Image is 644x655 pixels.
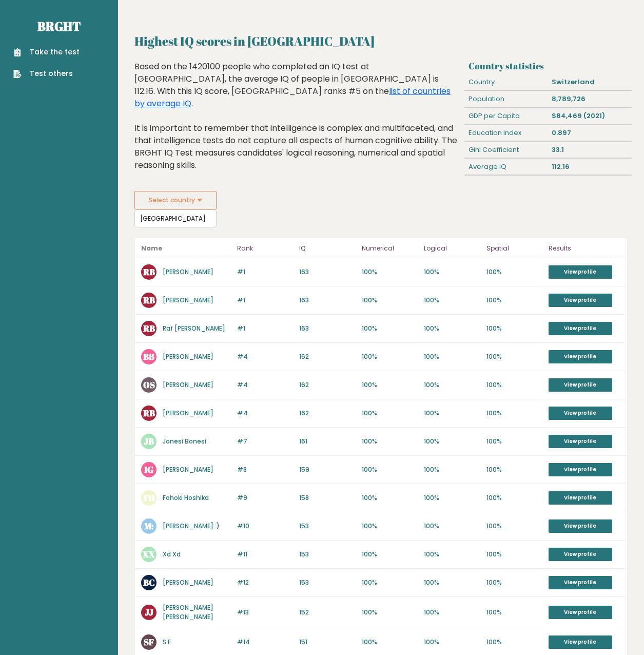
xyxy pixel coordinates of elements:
p: 100% [362,437,418,446]
button: Select country [134,191,217,209]
b: Name [141,244,162,253]
p: 161 [299,437,355,446]
p: 158 [299,493,355,503]
a: [PERSON_NAME] [163,352,213,361]
p: 100% [424,578,480,587]
p: 162 [299,409,355,418]
a: [PERSON_NAME] [163,296,213,304]
div: $84,469 (2021) [548,108,632,124]
p: #14 [237,638,293,647]
div: 0.897 [548,125,632,141]
p: 100% [486,522,542,531]
a: View profile [549,265,612,279]
a: [PERSON_NAME] [163,409,213,417]
p: #1 [237,267,293,277]
a: [PERSON_NAME] [PERSON_NAME] [163,603,213,621]
p: #10 [237,522,293,531]
p: 100% [486,324,542,333]
a: [PERSON_NAME] [163,267,213,276]
p: 100% [362,608,418,617]
p: #9 [237,493,293,503]
p: 100% [424,437,480,446]
p: #7 [237,437,293,446]
p: 100% [486,608,542,617]
p: 100% [424,296,480,305]
div: Country [464,74,548,90]
text: RB [143,294,155,306]
text: RB [143,322,155,334]
p: 100% [486,550,542,559]
p: 100% [424,608,480,617]
p: 100% [362,296,418,305]
a: View profile [549,606,612,619]
a: [PERSON_NAME] [163,465,213,474]
p: 100% [424,638,480,647]
p: 100% [424,409,480,418]
p: 100% [486,493,542,503]
p: 100% [486,267,542,277]
a: Jonesi Bonesi [163,437,206,446]
p: 100% [486,409,542,418]
a: [PERSON_NAME] [163,578,213,587]
p: 100% [424,522,480,531]
p: 100% [362,578,418,587]
p: Results [549,242,621,255]
a: View profile [549,635,612,649]
p: 100% [486,578,542,587]
div: 8,789,726 [548,91,632,107]
text: XX [142,548,155,560]
p: #8 [237,465,293,474]
a: Take the test [13,47,80,57]
p: Rank [237,242,293,255]
h2: Highest IQ scores in [GEOGRAPHIC_DATA] [134,32,628,50]
a: list of countries by average IQ [134,85,451,109]
p: 100% [362,638,418,647]
text: SF [144,636,154,648]
text: BC [143,576,155,588]
a: View profile [549,435,612,448]
a: Raf [PERSON_NAME] [163,324,225,333]
p: 159 [299,465,355,474]
p: 100% [424,267,480,277]
p: 100% [486,465,542,474]
a: View profile [549,576,612,589]
p: 152 [299,608,355,617]
h3: Country statistics [469,61,628,71]
text: JB [144,435,154,447]
p: 151 [299,638,355,647]
p: 100% [424,550,480,559]
a: View profile [549,294,612,307]
text: JJ [145,606,153,618]
a: View profile [549,378,612,392]
text: RB [143,266,155,278]
a: View profile [549,407,612,420]
p: Spatial [486,242,542,255]
p: 100% [362,550,418,559]
p: 100% [486,380,542,390]
div: Education Index [464,125,548,141]
div: 112.16 [548,159,632,175]
div: 33.1 [548,142,632,158]
input: Select your country [134,209,217,227]
p: 100% [362,380,418,390]
p: 100% [362,267,418,277]
p: 100% [362,352,418,361]
a: S F [163,638,171,646]
p: #1 [237,296,293,305]
div: Switzerland [548,74,632,90]
a: View profile [549,519,612,533]
p: #11 [237,550,293,559]
text: FH [143,492,155,504]
p: 163 [299,324,355,333]
div: Population [464,91,548,107]
div: Based on the 1420100 people who completed an IQ test at [GEOGRAPHIC_DATA], the average IQ of peop... [134,61,461,187]
p: 162 [299,380,355,390]
p: 163 [299,267,355,277]
p: 100% [362,465,418,474]
p: #1 [237,324,293,333]
a: [PERSON_NAME] [163,380,213,389]
a: View profile [549,350,612,363]
a: View profile [549,491,612,505]
text: RB [143,407,155,419]
p: 100% [486,296,542,305]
